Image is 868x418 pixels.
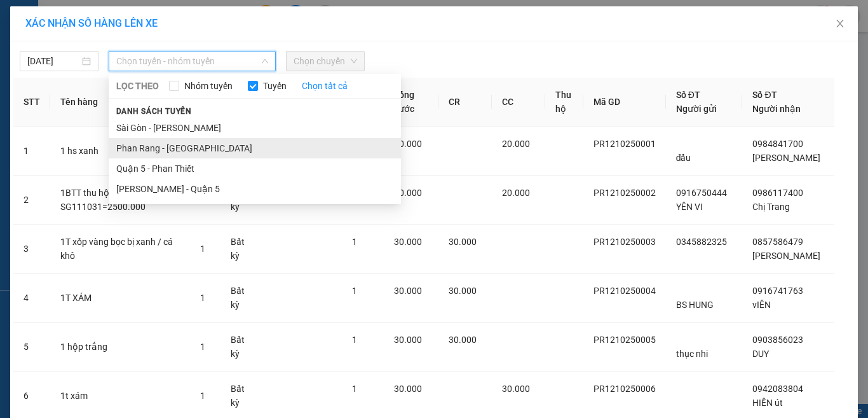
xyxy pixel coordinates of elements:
[752,384,803,394] span: 0942083804
[50,274,190,323] td: 1T XÁM
[78,18,126,78] b: Gửi khách hàng
[752,237,803,247] span: 0857586479
[752,188,803,198] span: 0986117400
[492,78,545,127] th: CC
[502,384,530,394] span: 30.000
[352,237,357,247] span: 1
[25,17,158,29] span: XÁC NHẬN SỐ HÀNG LÊN XE
[107,48,175,59] b: [DOMAIN_NAME]
[107,60,175,76] li: (c) 2017
[394,188,422,198] span: 20.000
[752,202,790,212] span: Chị Trang
[752,139,803,149] span: 0984841700
[676,188,727,198] span: 0916750444
[352,286,357,296] span: 1
[752,349,769,359] span: DUY
[593,237,656,247] span: PR1210250003
[593,139,656,149] span: PR1210250001
[394,286,422,296] span: 30.000
[752,251,820,261] span: [PERSON_NAME]
[394,139,422,149] span: 20.000
[752,398,783,408] span: HIỀN út
[752,300,771,310] span: vIÊN
[752,335,803,345] span: 0903856023
[822,6,858,42] button: Close
[13,127,50,176] td: 1
[109,158,401,179] li: Quận 5 - Phan Thiết
[449,335,477,345] span: 30.000
[676,90,700,100] span: Số ĐT
[13,323,50,372] td: 5
[179,79,238,93] span: Nhóm tuyến
[835,18,845,29] span: close
[752,286,803,296] span: 0916741763
[138,16,168,46] img: logo.jpg
[220,323,262,372] td: Bất kỳ
[752,90,776,100] span: Số ĐT
[449,237,477,247] span: 30.000
[200,391,205,401] span: 1
[200,342,205,352] span: 1
[50,323,190,372] td: 1 hộp trắng
[50,78,190,127] th: Tên hàng
[220,274,262,323] td: Bất kỳ
[109,106,200,117] span: Danh sách tuyến
[294,52,357,71] span: Chọn chuyến
[261,57,269,65] span: down
[502,188,530,198] span: 20.000
[752,153,820,163] span: [PERSON_NAME]
[449,286,477,296] span: 30.000
[302,79,348,93] a: Chọn tất cả
[13,274,50,323] td: 4
[50,176,190,225] td: 1BTT thu hộ SG111031=2500.000
[384,78,438,127] th: Tổng cước
[352,384,357,394] span: 1
[116,79,159,93] span: LỌC THEO
[676,349,708,359] span: thục nhi
[50,225,190,274] td: 1T xốp vàng bọc bị xanh / cá khô
[220,225,262,274] td: Bất kỳ
[752,104,801,114] span: Người nhận
[27,54,79,68] input: 12/10/2025
[394,384,422,394] span: 30.000
[109,138,401,158] li: Phan Rang - [GEOGRAPHIC_DATA]
[13,225,50,274] td: 3
[200,293,205,303] span: 1
[258,79,292,93] span: Tuyến
[676,104,717,114] span: Người gửi
[200,244,205,254] span: 1
[13,176,50,225] td: 2
[50,127,190,176] td: 1 hs xanh
[593,335,656,345] span: PR1210250005
[593,384,656,394] span: PR1210250006
[352,335,357,345] span: 1
[116,52,268,71] span: Chọn tuyến - nhóm tuyến
[676,237,727,247] span: 0345882325
[583,78,666,127] th: Mã GD
[109,179,401,199] li: [PERSON_NAME] - Quận 5
[593,188,656,198] span: PR1210250002
[394,237,422,247] span: 30.000
[13,78,50,127] th: STT
[109,118,401,138] li: Sài Gòn - [PERSON_NAME]
[16,82,72,142] b: [PERSON_NAME]
[676,153,691,163] span: đẩu
[545,78,583,127] th: Thu hộ
[676,300,714,310] span: BS HUNG
[676,202,703,212] span: YÊN VI
[593,286,656,296] span: PR1210250004
[502,139,530,149] span: 20.000
[394,335,422,345] span: 30.000
[438,78,492,127] th: CR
